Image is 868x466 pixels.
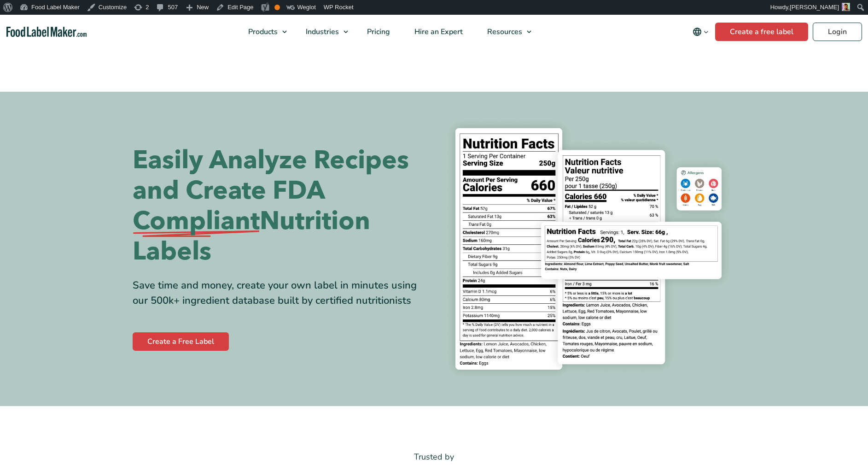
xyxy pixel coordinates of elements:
a: Food Label Maker homepage [6,27,87,37]
span: [PERSON_NAME] [790,4,839,11]
a: Industries [294,15,353,49]
a: Products [236,15,291,49]
span: Products [245,27,279,37]
div: Save time and money, create your own label in minutes using our 500k+ ingredient database built b... [133,278,427,308]
span: Resources [484,27,523,37]
p: Trusted by [133,450,736,464]
a: Create a free label [715,23,808,41]
a: Hire an Expert [402,15,473,49]
span: Industries [303,27,340,37]
a: Pricing [355,15,400,49]
button: Change language [686,23,715,41]
span: Compliant [133,206,260,236]
span: Hire an Expert [412,27,464,37]
a: Resources [475,15,536,49]
div: OK [274,5,280,10]
span: Pricing [364,27,391,37]
a: Login [813,23,862,41]
h1: Easily Analyze Recipes and Create FDA Nutrition Labels [133,145,427,267]
a: Create a Free Label [133,332,229,351]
